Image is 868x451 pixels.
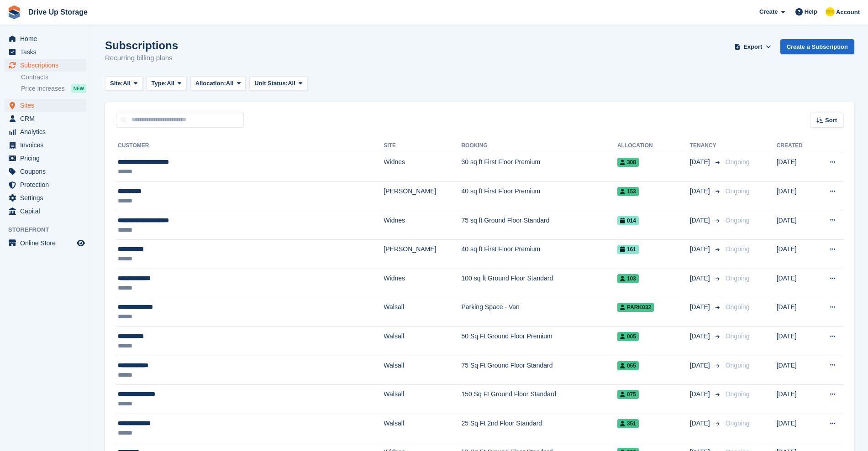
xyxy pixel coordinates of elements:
[777,298,815,327] td: [DATE]
[617,216,639,225] span: 014
[743,42,762,52] span: Export
[461,385,617,414] td: 150 Sq Ft Ground Floor Standard
[384,385,461,414] td: Walsall
[105,76,143,91] button: Site: All
[726,187,750,195] span: Ongoing
[461,298,617,327] td: Parking Space - Van
[21,73,86,82] a: Contracts
[110,79,123,88] span: Site:
[384,298,461,327] td: Walsall
[759,7,778,16] span: Create
[690,332,712,341] span: [DATE]
[617,245,639,254] span: 161
[461,182,617,211] td: 40 sq ft First Floor Premium
[726,420,750,427] span: Ongoing
[777,240,815,269] td: [DATE]
[105,53,178,63] p: Recurring billing plans
[384,414,461,443] td: Walsall
[461,414,617,443] td: 25 Sq Ft 2nd Floor Standard
[777,153,815,182] td: [DATE]
[777,211,815,240] td: [DATE]
[5,139,86,151] a: menu
[152,79,167,88] span: Type:
[461,211,617,240] td: 75 sq ft Ground Floor Standard
[105,39,178,52] h1: Subscriptions
[777,356,815,385] td: [DATE]
[690,157,712,167] span: [DATE]
[617,187,639,196] span: 153
[5,237,86,249] a: menu
[20,99,75,112] span: Sites
[195,79,226,88] span: Allocation:
[384,211,461,240] td: Widnes
[617,274,639,283] span: 103
[726,303,750,311] span: Ongoing
[20,32,75,45] span: Home
[8,225,91,234] span: Storefront
[384,240,461,269] td: [PERSON_NAME]
[617,158,639,167] span: 308
[25,5,91,20] a: Drive Up Storage
[617,303,654,312] span: PARK032
[726,275,750,282] span: Ongoing
[147,76,187,91] button: Type: All
[5,46,86,58] a: menu
[836,8,860,17] span: Account
[5,32,86,45] a: menu
[20,237,75,249] span: Online Store
[690,361,712,370] span: [DATE]
[20,112,75,125] span: CRM
[384,269,461,298] td: Widnes
[123,79,131,88] span: All
[461,240,617,269] td: 40 sq ft First Floor Premium
[826,7,835,16] img: Crispin Vitoria
[617,139,690,153] th: Allocation
[690,216,712,225] span: [DATE]
[5,178,86,191] a: menu
[777,414,815,443] td: [DATE]
[254,79,288,88] span: Unit Status:
[384,182,461,211] td: [PERSON_NAME]
[690,139,722,153] th: Tenancy
[384,153,461,182] td: Widnes
[167,79,174,88] span: All
[690,419,712,428] span: [DATE]
[5,59,86,72] a: menu
[461,327,617,356] td: 50 Sq Ft Ground Floor Premium
[690,389,712,399] span: [DATE]
[726,362,750,369] span: Ongoing
[5,152,86,165] a: menu
[20,46,75,58] span: Tasks
[21,83,86,93] a: Price increases NEW
[726,332,750,340] span: Ongoing
[780,39,854,54] a: Create a Subscription
[5,112,86,125] a: menu
[690,302,712,312] span: [DATE]
[20,152,75,165] span: Pricing
[617,361,639,370] span: 055
[805,7,817,16] span: Help
[20,205,75,218] span: Capital
[726,245,750,253] span: Ongoing
[617,419,639,428] span: 351
[20,165,75,178] span: Coupons
[5,192,86,204] a: menu
[617,390,639,399] span: 075
[461,356,617,385] td: 75 Sq Ft Ground Floor Standard
[20,139,75,151] span: Invoices
[777,327,815,356] td: [DATE]
[5,125,86,138] a: menu
[617,332,639,341] span: 005
[5,99,86,112] a: menu
[190,76,246,91] button: Allocation: All
[461,153,617,182] td: 30 sq ft First Floor Premium
[116,139,384,153] th: Customer
[726,217,750,224] span: Ongoing
[461,269,617,298] td: 100 sq ft Ground Floor Standard
[690,244,712,254] span: [DATE]
[733,39,773,54] button: Export
[226,79,234,88] span: All
[5,165,86,178] a: menu
[20,192,75,204] span: Settings
[777,385,815,414] td: [DATE]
